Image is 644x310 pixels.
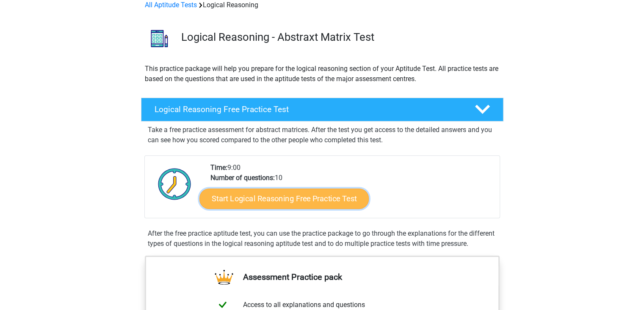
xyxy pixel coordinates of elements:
div: 9:00 10 [204,163,499,218]
img: Clock [153,163,196,205]
b: Number of questions: [210,174,275,182]
div: After the free practice aptitude test, you can use the practice package to go through the explana... [144,228,500,249]
p: This practice package will help you prepare for the logical reasoning section of your Aptitude Te... [145,64,500,84]
a: All Aptitude Tests [145,1,197,9]
b: Time: [210,163,227,172]
p: Take a free practice assessment for abstract matrices. After the test you get access to the detai... [148,125,497,145]
a: Start Logical Reasoning Free Practice Test [199,188,369,209]
a: Logical Reasoning Free Practice Test [138,98,507,121]
img: logical reasoning [141,20,177,56]
h4: Logical Reasoning Free Practice Test [155,104,461,114]
h3: Logical Reasoning - Abstraxt Matrix Test [181,31,497,44]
